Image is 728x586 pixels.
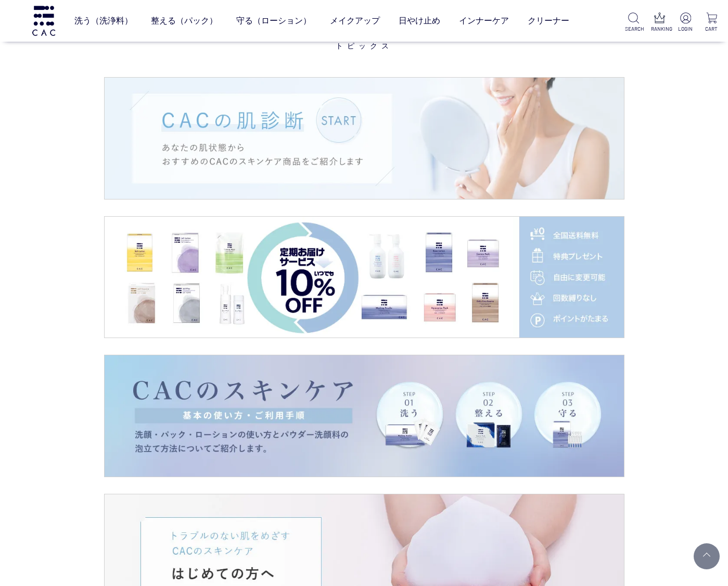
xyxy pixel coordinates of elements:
a: 肌診断肌診断 [105,78,624,199]
a: 日やけ止め [399,6,440,35]
img: logo [31,6,57,35]
a: クリーナー [528,6,569,35]
a: RANKING [651,13,668,33]
p: CART [703,25,720,33]
a: CART [703,13,720,33]
img: CACの使い方 [105,355,624,477]
a: CACの使い方CACの使い方 [105,355,624,477]
a: 守る（ローション） [236,6,311,35]
a: メイクアップ [330,6,380,35]
p: LOGIN [677,25,694,33]
a: LOGIN [677,13,694,33]
a: 定期便サービス定期便サービス [105,217,624,338]
a: 洗う（洗浄料） [74,6,133,35]
img: 定期便サービス [105,217,624,338]
p: SEARCH [625,25,642,33]
img: 肌診断 [105,78,624,199]
a: SEARCH [625,13,642,33]
a: 整える（パック） [151,6,218,35]
p: RANKING [651,25,668,33]
a: インナーケア [459,6,509,35]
